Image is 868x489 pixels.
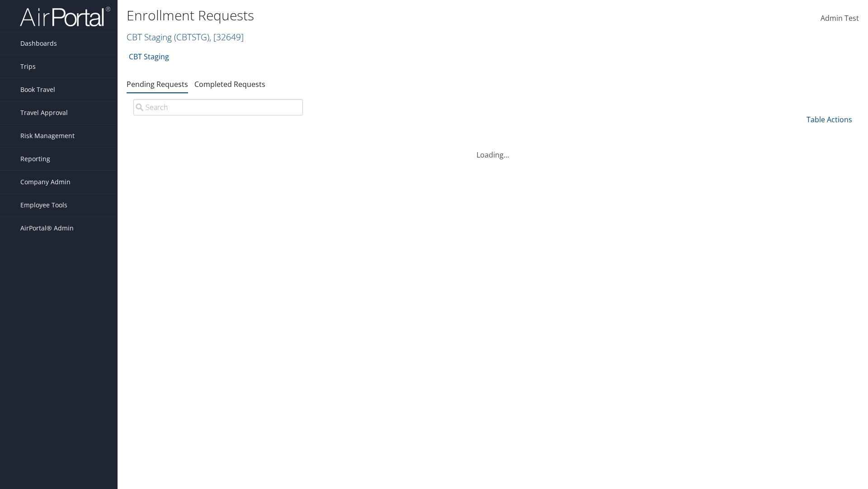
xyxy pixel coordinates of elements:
a: Table Actions [807,115,852,125]
span: Risk Management [20,125,75,147]
img: airportal-logo.png [20,6,110,27]
span: Admin Test [821,13,859,23]
h1: Enrollment Requests [127,6,615,25]
a: Pending Requests [127,79,188,89]
span: , [ 32649 ] [209,31,244,43]
span: AirPortal® Admin [20,217,74,240]
span: Reporting [20,148,50,170]
span: Dashboards [20,32,57,55]
div: Loading... [127,139,859,160]
input: Search [133,99,303,115]
span: Book Travel [20,78,55,101]
span: Trips [20,55,36,78]
span: ( CBTSTG ) [174,31,209,43]
span: Travel Approval [20,101,68,124]
a: Admin Test [821,5,859,33]
span: Company Admin [20,171,71,193]
a: CBT Staging [129,48,169,66]
a: Completed Requests [194,79,265,89]
a: CBT Staging [127,31,244,43]
span: Employee Tools [20,194,67,216]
